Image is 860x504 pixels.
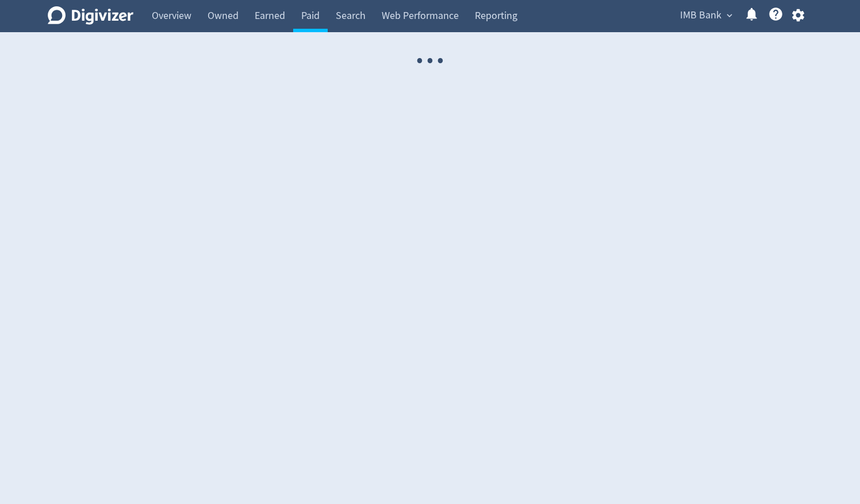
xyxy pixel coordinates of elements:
span: · [435,32,446,90]
span: IMB Bank [680,6,721,25]
span: · [414,32,425,90]
button: IMB Bank [676,6,735,25]
span: expand_more [724,10,735,21]
span: · [425,32,435,90]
